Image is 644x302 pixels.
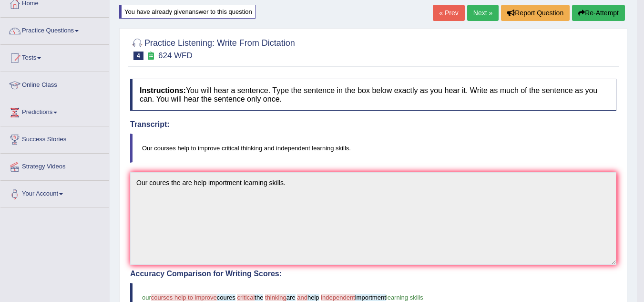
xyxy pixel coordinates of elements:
[0,154,109,177] a: Strategy Videos
[286,294,296,301] span: are
[467,5,499,21] a: Next »
[297,294,307,301] span: and
[0,181,109,205] a: Your Account
[501,5,570,21] button: Report Question
[130,79,616,111] h4: You will hear a sentence. Type the sentence in the box below exactly as you hear it. Write as muc...
[355,294,386,301] span: importment
[433,5,464,21] a: « Prev
[572,5,625,21] button: Re-Attempt
[0,72,109,96] a: Online Class
[217,294,235,301] span: coures
[140,86,186,94] b: Instructions:
[119,5,256,19] div: You have already given answer to this question
[237,294,255,301] span: critical
[158,51,193,60] small: 624 WFD
[265,294,286,301] span: thinking
[255,294,263,301] span: the
[307,294,319,301] span: help
[0,126,109,150] a: Success Stories
[0,45,109,69] a: Tests
[142,294,151,301] span: our
[130,270,616,278] h4: Accuracy Comparison for Writing Scores:
[321,294,355,301] span: independent
[133,52,143,60] span: 4
[130,36,295,60] h2: Practice Listening: Write From Dictation
[130,120,616,129] h4: Transcript:
[146,52,156,61] small: Exam occurring question
[386,294,423,301] span: learning skills
[130,134,616,163] blockquote: Our courses help to improve critical thinking and independent learning skills.
[151,294,217,301] span: courses help to improve
[0,99,109,123] a: Predictions
[0,18,109,42] a: Practice Questions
